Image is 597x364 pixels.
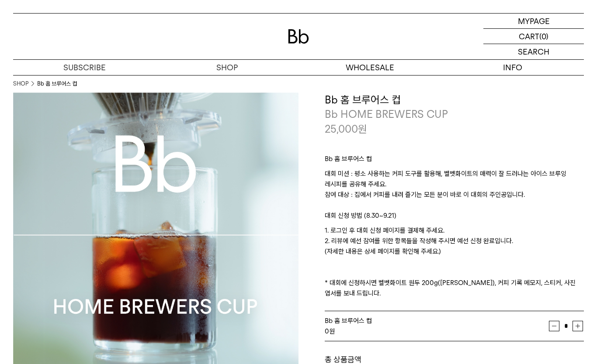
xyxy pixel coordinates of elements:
span: 원 [358,123,367,135]
h3: Bb 홈 브루어스 컵 [325,93,584,107]
li: Bb 홈 브루어스 컵 [37,79,77,88]
span: Bb 홈 브루어스 컵 [325,317,372,325]
a: SHOP [13,79,28,88]
img: 로고 [288,29,309,44]
p: (0) [539,29,548,44]
button: 증가 [573,321,583,331]
p: SEARCH [518,44,549,59]
p: WHOLESALE [298,60,441,75]
strong: 0 [325,327,329,335]
p: 25,000 [325,122,367,137]
button: 감소 [549,321,559,331]
a: MYPAGE [483,14,584,29]
div: 원 [325,326,549,337]
p: INFO [441,60,584,75]
p: 대회 신청 방법 (8.30~9.21) [325,210,584,225]
a: SUBSCRIBE [13,60,156,75]
p: Bb HOME BREWERS CUP [325,107,584,122]
p: CART [519,29,539,44]
p: 대회 미션 : 평소 사용하는 커피 도구를 활용해, 벨벳화이트의 매력이 잘 드러나는 아이스 브루잉 레시피를 공유해 주세요. 참여 대상 : 집에서 커피를 내려 즐기는 모든 분이 ... [325,168,584,210]
a: CART (0) [483,29,584,44]
p: MYPAGE [518,14,550,28]
p: Bb 홈 브루어스 컵 [325,154,584,168]
p: 1. 로그인 후 대회 신청 페이지를 결제해 주세요. 2. 리뷰에 예선 참여를 위한 항목들을 작성해 주시면 예선 신청 완료입니다. (자세한 내용은 상세 페이지를 확인해 주세요.... [325,225,584,299]
a: SHOP [156,60,299,75]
